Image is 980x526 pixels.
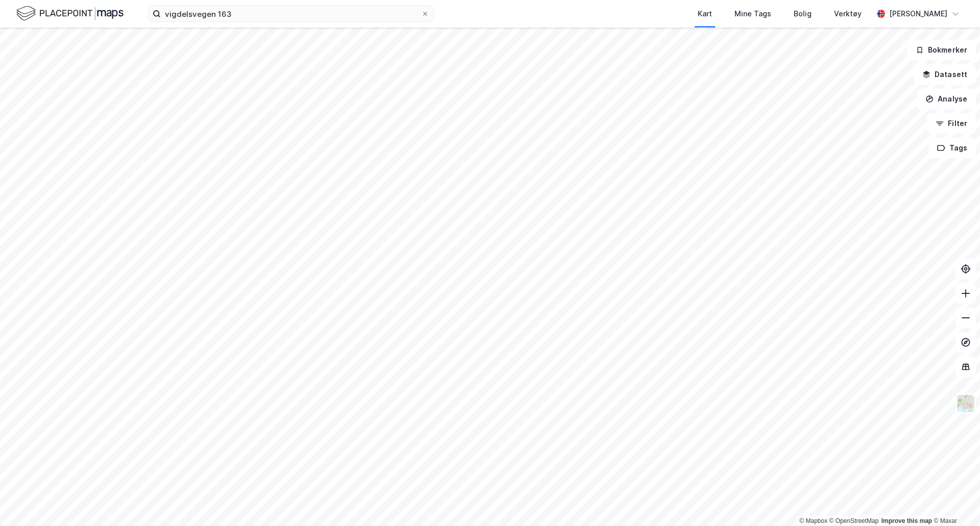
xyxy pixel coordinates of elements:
button: Filter [927,113,976,134]
button: Tags [928,138,976,158]
button: Bokmerker [907,40,976,60]
div: Mine Tags [734,8,771,20]
div: Verktøy [834,8,862,20]
div: Bolig [794,8,812,20]
div: Kontrollprogram for chat [929,477,980,526]
a: Improve this map [881,517,932,524]
img: Z [956,394,975,413]
iframe: Chat Widget [929,477,980,526]
button: Analyse [917,89,976,109]
a: OpenStreetMap [829,517,879,524]
a: Mapbox [799,517,827,524]
div: [PERSON_NAME] [889,8,947,20]
img: logo.f888ab2527a4732fd821a326f86c7f29.svg [16,5,124,22]
div: Kart [698,8,712,20]
input: Søk på adresse, matrikkel, gårdeiere, leietakere eller personer [161,6,421,21]
button: Datasett [914,64,976,85]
